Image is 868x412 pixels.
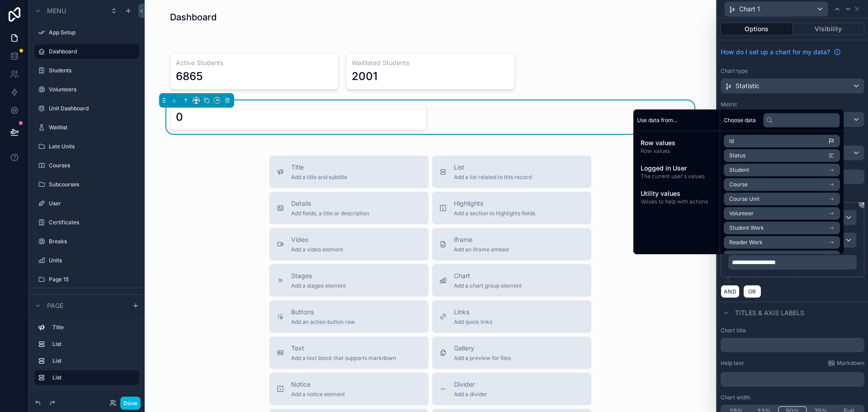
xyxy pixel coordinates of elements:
[735,308,804,317] span: Titles & Axis labels
[739,5,760,14] span: Chart 1
[454,391,487,398] span: Add a divider
[454,380,487,389] span: Divider
[52,357,132,365] label: List
[29,316,145,394] div: scrollable content
[641,164,712,173] span: Logged in User
[120,397,141,410] button: Done
[724,117,756,124] span: Choose data
[721,101,737,108] label: Metric
[454,355,511,362] span: Add a preview for files
[49,48,134,55] label: Dashboard
[454,246,509,253] span: Add an iframe embed
[837,360,864,367] span: Markdown
[641,198,712,205] span: Values to help with actions
[641,173,712,180] span: The current user's values
[291,318,355,326] span: Add an action button row
[721,394,750,401] label: Chart width
[746,288,758,295] span: OR
[432,336,591,369] button: GalleryAdd a preview for files
[291,210,369,217] span: Add fields, a title or description
[721,47,830,57] span: How do I set up a chart for my data?
[721,285,740,298] button: AND
[291,163,347,172] span: Title
[454,344,511,353] span: Gallery
[49,276,134,283] label: Page 15
[432,192,591,224] button: HighlightsAdd a section to highlights fields
[49,105,134,112] label: Unit Dashboard
[291,355,396,362] span: Add a text block that supports markdown
[49,219,134,226] label: Certificates
[641,138,712,147] span: Row values
[291,271,346,280] span: Stages
[432,228,591,260] button: iframeAdd an iframe embed
[633,131,720,213] div: scrollable content
[291,235,343,244] span: Video
[291,391,345,398] span: Add a notice element
[49,67,134,74] label: Students
[743,285,761,298] button: OR
[793,23,865,35] button: Visibility
[49,200,134,207] label: User
[52,374,132,381] label: List
[721,67,748,75] label: Chart type
[432,264,591,297] button: ChartAdd a chart group element
[269,228,429,260] button: VideoAdd a video element
[721,23,793,35] button: Options
[454,163,532,172] span: List
[49,86,134,93] a: Volunteers
[49,257,134,264] label: Units
[52,324,132,331] label: Title
[454,282,522,289] span: Add a chart group element
[47,6,66,15] span: Menu
[49,181,134,188] label: Subcourses
[641,147,712,155] span: Row values
[49,238,134,245] label: Breaks
[721,360,744,367] label: Help text
[49,124,134,131] label: Waitlist
[291,246,343,253] span: Add a video element
[291,199,369,208] span: Details
[49,29,134,36] label: App Setup
[269,192,429,224] button: DetailsAdd fields, a title or description
[269,373,429,405] button: NoticeAdd a notice element
[828,360,864,367] a: Markdown
[454,174,532,181] span: Add a list related to this record
[724,1,828,17] button: Chart 1
[432,300,591,333] button: LinksAdd quick links
[269,336,429,369] button: TextAdd a text block that supports markdown
[49,143,134,150] label: Late Units
[736,81,759,90] span: Statistic
[291,308,355,317] span: Buttons
[432,373,591,405] button: DividerAdd a divider
[641,189,712,198] span: Utility values
[52,341,132,348] label: List
[454,199,535,208] span: Highlights
[721,370,864,387] div: scrollable content
[637,117,677,124] span: Use data from...
[432,156,591,188] button: ListAdd a list related to this record
[176,110,183,124] div: 0
[291,344,396,353] span: Text
[291,282,346,289] span: Add a stages element
[721,47,841,57] a: How do I set up a chart for my data?
[49,162,134,169] label: Courses
[454,210,535,217] span: Add a section to highlights fields
[721,78,864,94] button: Statistic
[454,308,492,317] span: Links
[269,156,429,188] button: TitleAdd a title and subtitle
[291,174,347,181] span: Add a title and subtitle
[269,264,429,297] button: StagesAdd a stages element
[291,380,345,389] span: Notice
[269,300,429,333] button: ButtonsAdd an action button row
